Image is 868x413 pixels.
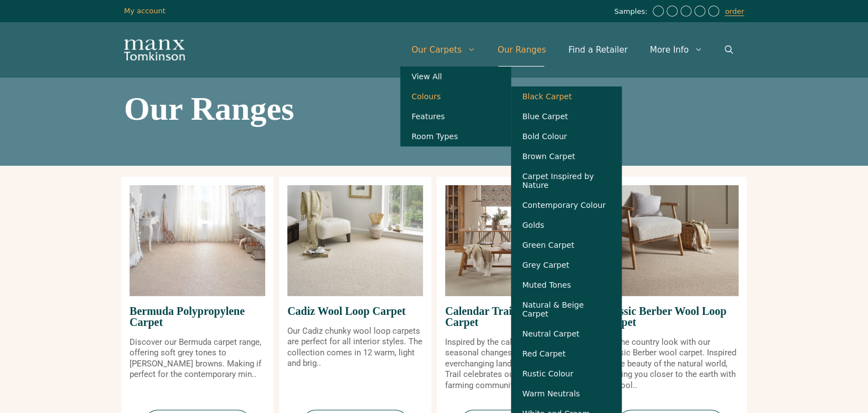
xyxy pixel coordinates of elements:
[511,384,622,404] a: Warm Neutrals
[511,166,622,195] a: Carpet Inspired by Nature
[487,33,557,67] a: Our Ranges
[511,126,622,146] a: Bold Colour
[614,7,650,17] span: Samples:
[557,33,638,67] a: Find a Retailer
[725,7,744,16] a: order
[511,195,622,215] a: Contemporary Colour
[400,126,511,146] a: Room Types
[287,326,423,369] p: Our Cadiz chunky wool loop carpets are perfect for all interior styles. The collection comes in 1...
[130,185,265,296] img: Bermuda Polypropylene Carpet
[400,106,511,126] a: Features
[287,296,423,326] span: Cadiz Wool Loop Carpet
[400,67,511,86] a: View All
[603,337,738,391] p: Get the country look with our Classic Berber wool carpet. Inspired by the beauty of the natural w...
[511,255,622,275] a: Grey Carpet
[511,215,622,235] a: Golds
[511,235,622,255] a: Green Carpet
[603,296,738,337] span: Classic Berber Wool Loop Carpet
[511,295,622,324] a: Natural & Beige Carpet
[124,39,185,60] img: Manx Tomkinson
[130,296,265,337] span: Bermuda Polypropylene Carpet
[511,344,622,364] a: Red Carpet
[445,337,581,391] p: Inspired by the calendar year, seasonal changes and our everchanging landscapes. Calendar Trail c...
[400,33,744,67] nav: Primary
[287,185,423,296] img: Cadiz Wool Loop Carpet
[603,185,738,296] img: Classic Berber Wool Loop Carpet
[511,106,622,126] a: Blue Carpet
[400,33,487,67] a: Our Carpets
[511,146,622,166] a: Brown Carpet
[130,337,265,380] p: Discover our Bermuda carpet range, offering soft grey tones to [PERSON_NAME] browns. Making if pe...
[445,185,581,296] img: Calendar Trail Wool Loop Carpet
[639,33,714,67] a: More Info
[400,86,511,106] a: Colours
[511,324,622,344] a: Neutral Carpet
[511,275,622,295] a: Muted Tones
[124,7,166,15] a: My account
[445,296,581,337] span: Calendar Trail Wool Loop Carpet
[511,364,622,384] a: Rustic Colour
[124,92,744,125] h1: Our Ranges
[714,33,744,67] a: Open Search Bar
[511,86,622,106] a: Black Carpet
